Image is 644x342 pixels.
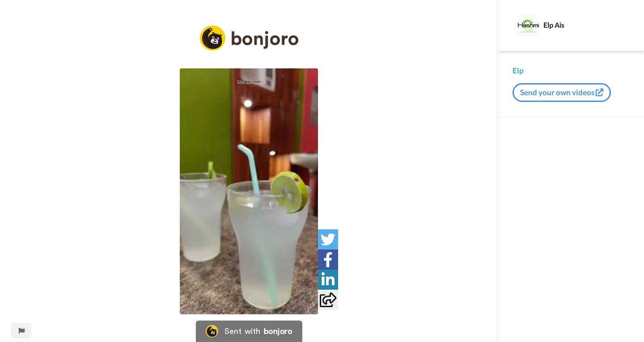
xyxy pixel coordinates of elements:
[513,65,630,76] div: Elp
[513,83,611,102] button: Send your own videos
[225,327,260,335] div: Sent with
[200,25,298,51] img: logo_full.png
[206,325,218,338] img: Bonjoro Logo
[517,15,539,36] img: Profile Image
[196,321,302,342] a: Bonjoro LogoSent withbonjoro
[543,21,629,29] div: Elp Ais
[264,327,292,335] div: bonjoro
[180,68,318,314] img: 4ff69512-dbc3-4d9f-b25c-37b1c333a9e6_thumbnail_source_1709883012.jpg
